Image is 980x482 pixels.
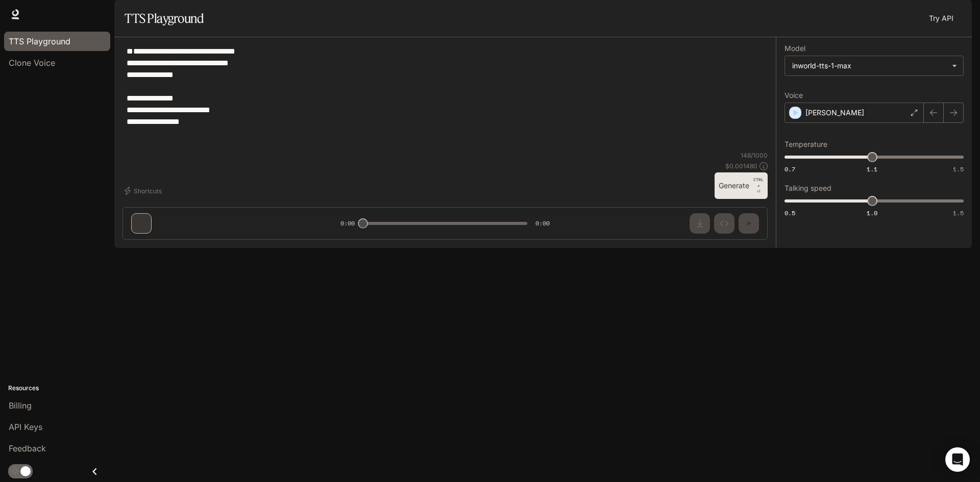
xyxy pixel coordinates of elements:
span: 0.5 [785,209,795,217]
p: Model [785,45,805,52]
span: 1.5 [953,209,964,217]
div: inworld-tts-1-max [785,56,963,75]
p: CTRL + [753,176,764,189]
div: Open Intercom Messenger [945,447,970,472]
p: Temperature [785,141,827,148]
span: 1.0 [867,209,877,217]
p: [PERSON_NAME] [805,108,864,118]
p: Talking speed [785,185,831,192]
button: GenerateCTRL +⏎ [715,172,768,199]
span: 1.1 [867,165,877,173]
button: Shortcuts [122,183,166,199]
span: 0.7 [785,165,795,173]
h1: TTS Playground [125,8,204,29]
a: Try API [925,8,958,29]
p: Voice [785,92,803,99]
div: inworld-tts-1-max [792,61,947,71]
span: 1.5 [953,165,964,173]
p: ⏎ [753,176,764,195]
